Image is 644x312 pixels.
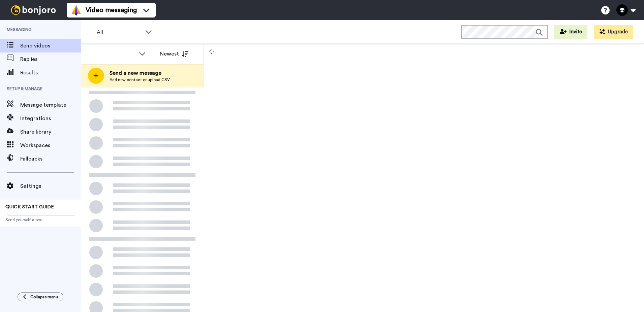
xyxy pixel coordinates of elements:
span: Results [20,69,81,77]
span: Workspaces [20,141,81,149]
span: Send yourself a test [5,217,75,222]
img: bj-logo-header-white.svg [8,5,59,15]
span: Video messaging [86,5,137,15]
span: Collapse menu [30,294,58,300]
span: QUICK START GUIDE [5,205,54,209]
span: Send videos [20,42,81,50]
button: Upgrade [594,25,633,39]
span: Message template [20,101,81,109]
span: Send a new message [110,69,170,77]
button: Newest [155,47,193,61]
span: Settings [20,182,81,190]
span: Integrations [20,114,81,123]
span: Replies [20,55,81,63]
button: Collapse menu [18,292,63,301]
img: vm-color.svg [71,5,82,15]
button: Invite [554,25,587,39]
span: Add new contact or upload CSV [110,77,170,82]
span: Share library [20,128,81,136]
span: All [97,28,142,36]
span: Fallbacks [20,155,81,163]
